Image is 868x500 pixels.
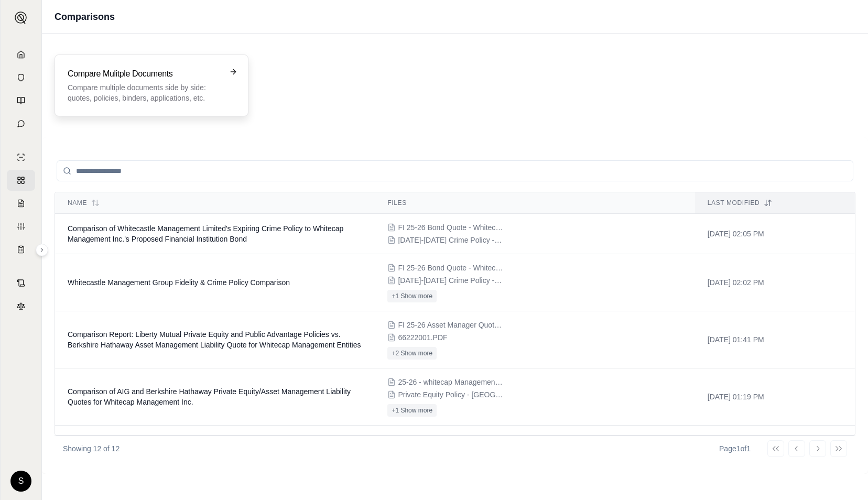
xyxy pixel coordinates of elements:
[695,368,855,426] td: [DATE] 01:19 PM
[719,443,751,454] div: Page 1 of 1
[695,311,855,368] td: [DATE] 01:41 PM
[7,216,35,237] a: Custom Report
[68,68,221,80] h3: Compare Mulitple Documents
[68,199,362,207] div: Name
[68,224,343,243] span: Comparison of Whitecastle Management Limited's Expiring Crime Policy to Whitecap Management Inc.'...
[7,67,35,88] a: Documents Vault
[398,275,503,286] span: 2024-2025 Crime Policy - $5,592.pdf
[68,330,361,349] span: Comparison Report: Liberty Mutual Private Equity and Public Advantage Policies vs. Berkshire Hath...
[398,332,447,343] span: 66222001.PDF
[63,443,120,454] p: Showing 12 of 12
[7,44,35,65] a: Home
[10,471,31,492] div: S
[68,278,290,287] span: Whitecastle Management Group Fidelity & Crime Policy Comparison
[695,254,855,311] td: [DATE] 02:02 PM
[7,296,35,317] a: Legal Search Engine
[695,426,855,466] td: [DATE] 01:46 PM
[708,199,842,207] div: Last modified
[7,239,35,260] a: Coverage Table
[398,320,503,330] span: FI 25-26 Asset Manager Quote - Whitecap Management Inc..pdf
[7,170,35,191] a: Policy Comparisons
[55,9,115,24] h1: Comparisons
[398,377,503,387] span: 25-26 - whitecap Management inc - PEPE - Quote letter.pdf
[7,147,35,168] a: Single Policy
[387,404,437,417] button: +1 Show more
[7,113,35,134] a: Chat
[10,7,31,28] button: Expand sidebar
[398,434,503,444] span: Orium. 2025 Insurance Requirements.xlsx
[68,387,351,406] span: Comparison of AIG and Berkshire Hathaway Private Equity/Asset Management Liability Quotes for Whi...
[375,192,695,214] th: Files
[68,82,221,103] p: Compare multiple documents side by side: quotes, policies, binders, applications, etc.
[398,389,503,400] span: Private Equity Policy - Canada.pdf
[387,290,437,302] button: +1 Show more
[398,222,503,233] span: FI 25-26 Bond Quote - Whitecap Management Inc..pdf
[36,244,48,256] button: Expand sidebar
[398,263,503,273] span: FI 25-26 Bond Quote - Whitecap Management Inc..pdf
[398,235,503,245] span: 2024-2025 Crime Policy - $5,592.pdf
[7,90,35,111] a: Prompt Library
[15,12,27,24] img: Expand sidebar
[7,193,35,214] a: Claim Coverage
[387,347,437,360] button: +2 Show more
[695,214,855,254] td: [DATE] 02:05 PM
[7,273,35,294] a: Contract Analysis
